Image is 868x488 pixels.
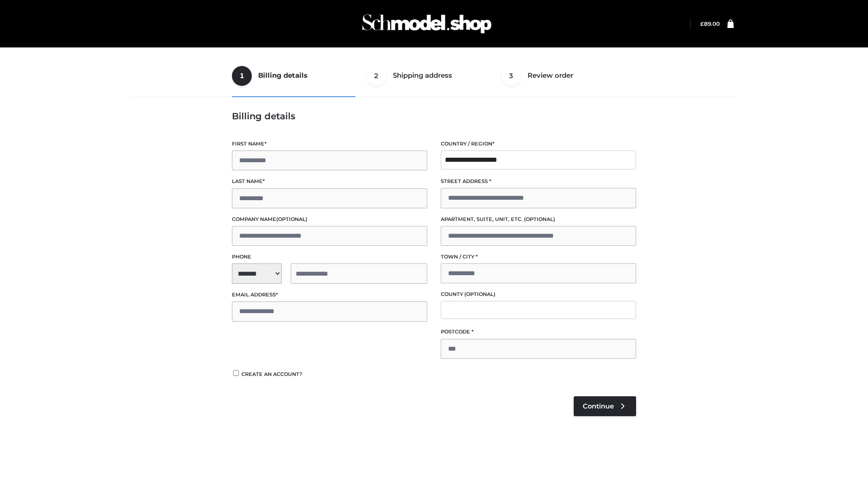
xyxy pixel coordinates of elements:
[232,140,427,148] label: First name
[232,291,427,299] label: Email address
[276,216,307,222] span: (optional)
[700,20,704,27] span: £
[441,140,636,148] label: Country / Region
[524,216,555,222] span: (optional)
[441,253,636,261] label: Town / City
[441,177,636,186] label: Street address
[232,253,427,261] label: Phone
[441,215,636,224] label: Apartment, suite, unit, etc.
[441,328,636,336] label: Postcode
[232,111,636,122] h3: Billing details
[583,402,614,410] span: Continue
[241,371,302,377] span: Create an account?
[359,6,495,42] img: Schmodel Admin 964
[441,290,636,299] label: County
[232,177,427,186] label: Last name
[700,20,720,27] bdi: 89.00
[574,396,636,416] a: Continue
[232,370,240,376] input: Create an account?
[700,20,720,27] a: £89.00
[232,215,427,224] label: Company name
[464,291,495,297] span: (optional)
